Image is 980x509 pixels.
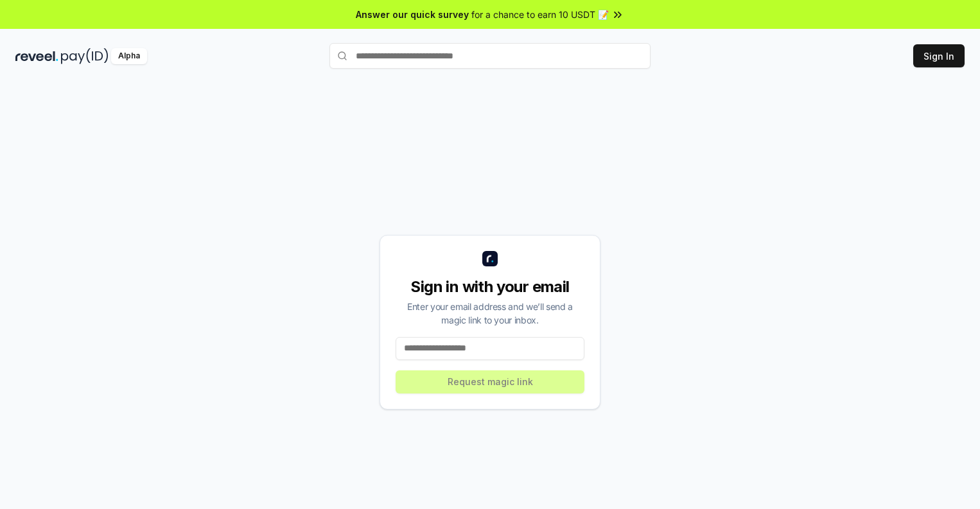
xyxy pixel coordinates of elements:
[471,8,609,21] span: for a chance to earn 10 USDT 📝
[482,251,498,266] img: logo_small
[396,300,584,327] div: Enter your email address and we’ll send a magic link to your inbox.
[61,48,109,64] img: pay_id
[396,277,584,297] div: Sign in with your email
[356,8,469,21] span: Answer our quick survey
[15,48,58,64] img: reveel_dark
[111,48,147,64] div: Alpha
[913,44,965,67] button: Sign In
